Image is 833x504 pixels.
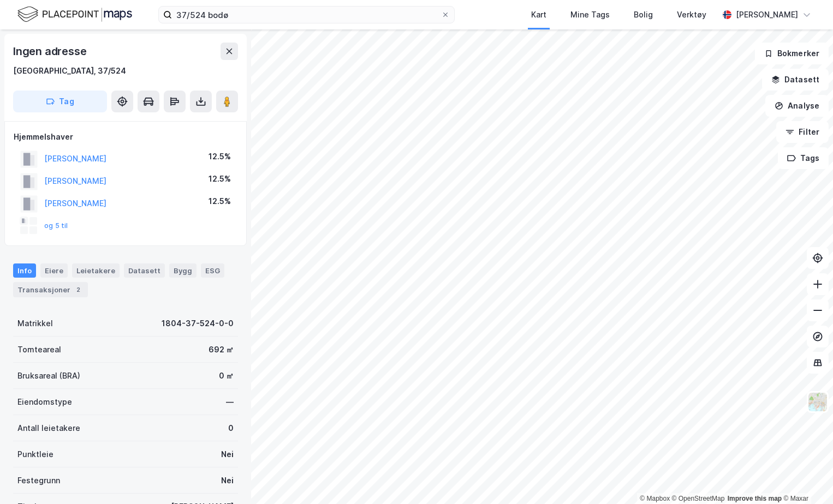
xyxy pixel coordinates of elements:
div: Verktøy [677,8,706,21]
img: logo.f888ab2527a4732fd821a326f86c7f29.svg [17,5,132,24]
div: Eiere [40,263,68,278]
input: Søk på adresse, matrikkel, gårdeiere, leietakere eller personer [172,7,441,23]
button: Tags [778,147,829,169]
div: Kontrollprogram for chat [778,452,833,504]
div: Antall leietakere [17,422,80,435]
a: Mapbox [640,495,670,502]
div: Ingen adresse [13,43,88,60]
div: Leietakere [72,263,120,278]
div: Bolig [634,8,653,21]
div: Info [13,263,36,278]
div: [GEOGRAPHIC_DATA], 37/524 [13,64,126,77]
div: Datasett [124,263,165,278]
iframe: Chat Widget [778,452,833,504]
div: Bygg [169,263,197,278]
div: 1804-37-524-0-0 [162,317,234,330]
div: ESG [201,263,224,278]
div: — [226,395,234,409]
button: Analyse [765,95,829,117]
button: Tag [13,91,107,112]
div: Bruksareal (BRA) [17,369,80,382]
div: Punktleie [17,448,53,461]
div: 0 [228,422,234,435]
div: Nei [221,448,234,461]
div: Eiendomstype [17,395,72,409]
div: Transaksjoner [13,282,88,297]
div: Festegrunn [17,474,60,487]
div: Tomteareal [17,343,61,356]
div: 0 ㎡ [219,369,234,382]
a: OpenStreetMap [672,495,725,502]
div: 2 [73,284,84,295]
a: Improve this map [728,495,782,502]
div: 12.5% [209,172,231,185]
div: [PERSON_NAME] [736,8,798,21]
div: Kart [531,8,546,21]
div: Nei [221,474,234,487]
div: 12.5% [209,195,231,208]
button: Bokmerker [755,43,829,64]
div: Matrikkel [17,317,53,330]
button: Filter [776,121,829,143]
div: Mine Tags [570,8,610,21]
div: Hjemmelshaver [14,130,237,143]
button: Datasett [762,69,829,91]
div: 692 ㎡ [209,343,234,356]
img: Z [807,392,828,412]
div: 12.5% [209,150,231,163]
